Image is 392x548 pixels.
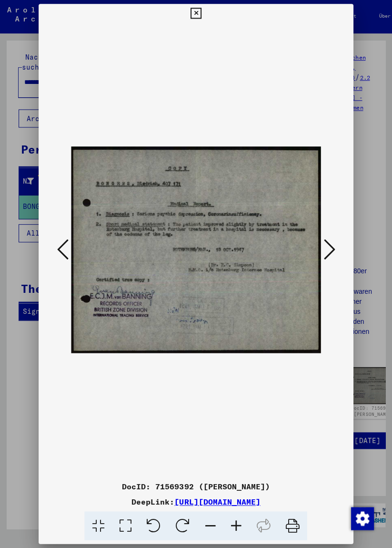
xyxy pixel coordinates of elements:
div: Zustimmung ändern [350,506,373,529]
a: [URL][DOMAIN_NAME] [174,496,260,506]
div: DocID: 71569392 ([PERSON_NAME]) [39,480,352,492]
img: Zustimmung ändern [351,507,373,529]
img: 001.jpg [71,24,320,476]
div: DeepLink: [39,496,352,507]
